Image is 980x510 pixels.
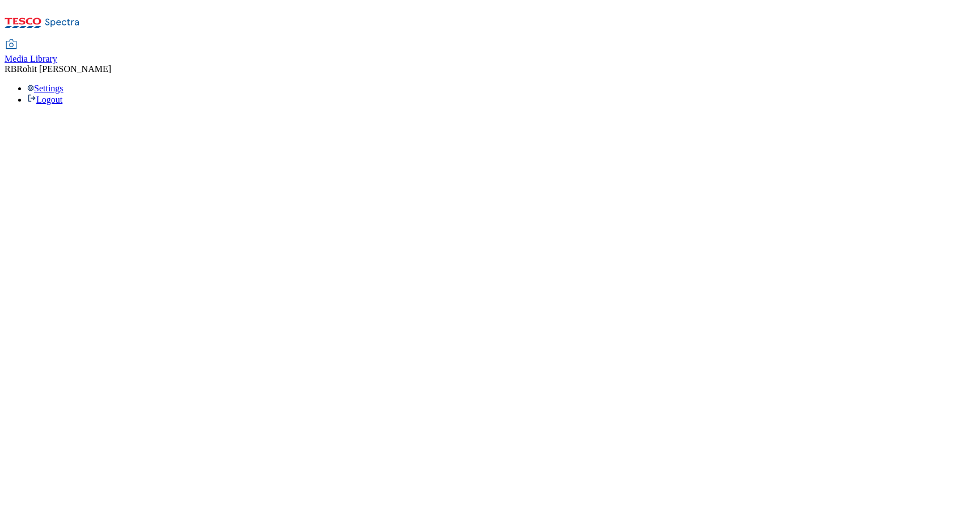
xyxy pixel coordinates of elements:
a: Logout [27,95,62,104]
span: Rohit [PERSON_NAME] [16,64,111,74]
a: Settings [27,83,64,93]
span: Media Library [5,54,57,64]
a: Media Library [5,40,57,64]
span: RB [5,64,16,74]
